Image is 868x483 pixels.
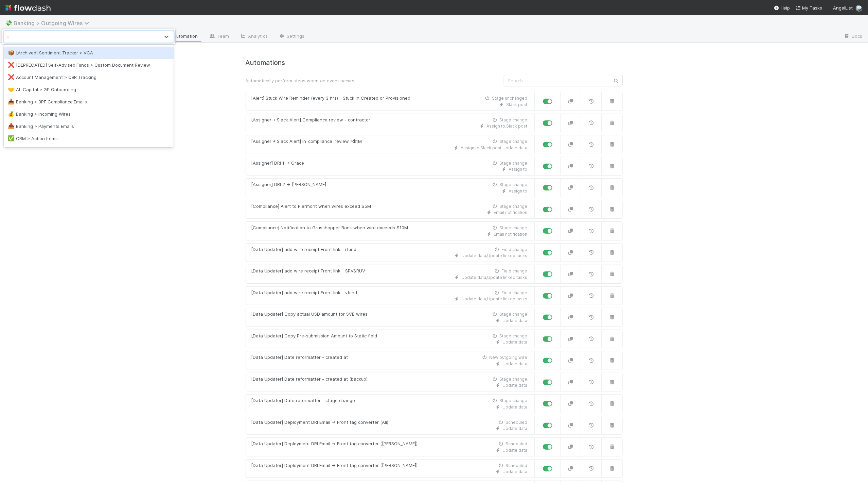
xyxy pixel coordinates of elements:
[8,111,170,117] div: Banking > Incoming Wires
[8,86,170,93] div: AL Capital > GP Onboarding
[8,50,15,55] span: 📦
[8,135,170,142] div: CRM > Action Items
[8,111,15,117] span: 💰
[8,123,15,129] span: 📥
[8,99,15,104] span: 📥
[8,123,170,130] div: Banking > Payments Emails
[8,74,170,81] div: Account Management > QBR Tracking
[8,49,170,56] div: [Archived] Sentiment Tracker > VCA
[8,86,15,92] span: 🤝
[8,74,15,80] span: ❌
[8,135,15,141] span: ✅
[8,62,15,68] span: ❌
[8,62,170,68] div: [DEPRECATED] Self-Advised Funds > Custom Document Review
[8,98,170,105] div: Banking > 3PF Compliance Emails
